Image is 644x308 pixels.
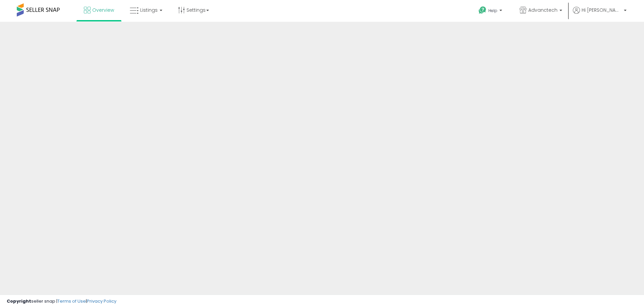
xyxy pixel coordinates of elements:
[473,1,509,22] a: Help
[87,298,116,304] a: Privacy Policy
[478,6,487,14] i: Get Help
[7,298,116,305] div: seller snap | |
[92,7,114,13] span: Overview
[7,298,31,304] strong: Copyright
[140,7,158,13] span: Listings
[57,298,86,304] a: Terms of Use
[488,8,497,13] span: Help
[582,7,622,13] span: Hi [PERSON_NAME]
[573,7,627,22] a: Hi [PERSON_NAME]
[528,7,557,13] span: Advanctech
